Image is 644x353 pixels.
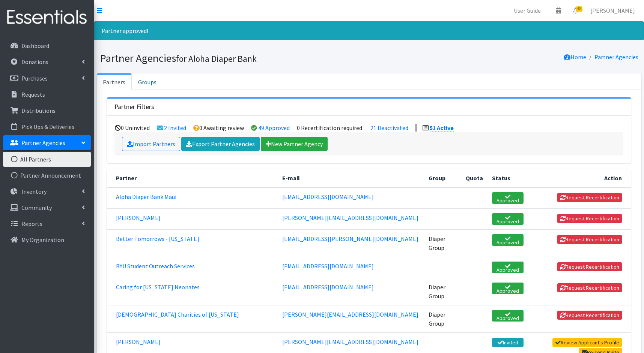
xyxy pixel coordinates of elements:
[116,283,200,291] a: Caring for [US_STATE] Neonates
[3,135,91,150] a: Partner Agencies
[528,169,631,187] th: Action
[282,283,374,291] a: [EMAIL_ADDRESS][DOMAIN_NAME]
[370,124,408,132] a: 21 Deactivated
[3,71,91,86] a: Purchases
[21,204,52,211] p: Community
[261,137,328,151] a: New Partner Agency
[584,3,641,18] a: [PERSON_NAME]
[94,21,644,40] div: Partner approved!
[193,124,244,132] li: 0 Awaiting review
[282,311,418,318] a: [PERSON_NAME][EMAIL_ADDRESS][DOMAIN_NAME]
[116,214,161,221] a: [PERSON_NAME]
[557,193,622,202] button: Request Recertification
[576,6,582,12] span: 40
[430,124,454,132] a: 51 Active
[492,310,524,322] a: Approved
[282,235,418,242] a: [EMAIL_ADDRESS][PERSON_NAME][DOMAIN_NAME]
[282,338,418,346] a: [PERSON_NAME][EMAIL_ADDRESS][DOMAIN_NAME]
[3,152,91,167] a: All Partners
[21,236,64,244] p: My Organization
[100,52,366,65] h1: Partner Agencies
[557,235,622,244] button: Request Recertification
[21,75,48,82] p: Purchases
[424,169,461,187] th: Group
[3,168,91,183] a: Partner Announcement
[21,139,65,147] p: Partner Agencies
[3,5,91,30] img: HumanEssentials
[21,220,42,227] p: Reports
[492,262,524,273] a: Approved
[492,338,524,347] a: Invited
[21,123,74,130] p: Pick Ups & Deliveries
[164,124,186,132] a: 2 Invited
[557,311,622,320] button: Request Recertification
[557,283,622,292] button: Request Recertification
[492,192,524,204] a: Approved
[116,311,239,318] a: [DEMOGRAPHIC_DATA] Charities of [US_STATE]
[114,103,154,111] h3: Partner Filters
[594,53,638,61] a: Partner Agencies
[461,169,488,187] th: Quota
[122,137,180,151] a: Import Partners
[115,124,150,132] li: 0 Uninvited
[181,137,260,151] a: Export Partner Agencies
[21,188,47,195] p: Inventory
[557,262,622,271] button: Request Recertification
[3,216,91,231] a: Reports
[176,53,257,64] small: for Aloha Diaper Bank
[297,124,362,132] li: 0 Recertification required
[116,235,199,242] a: Better Tomorrows - [US_STATE]
[424,229,461,257] td: Diaper Group
[258,124,290,132] a: 49 Approved
[116,338,161,346] a: [PERSON_NAME]
[132,73,163,90] a: Groups
[3,38,91,53] a: Dashboard
[424,278,461,305] td: Diaper Group
[552,338,622,347] a: Review Applicant's Profile
[3,119,91,134] a: Pick Ups & Deliveries
[21,107,56,114] p: Distributions
[492,234,524,246] a: Approved
[282,262,374,270] a: [EMAIL_ADDRESS][DOMAIN_NAME]
[3,232,91,247] a: My Organization
[282,214,418,221] a: [PERSON_NAME][EMAIL_ADDRESS][DOMAIN_NAME]
[3,184,91,199] a: Inventory
[492,213,524,225] a: Approved
[488,169,528,187] th: Status
[3,200,91,215] a: Community
[21,91,45,98] p: Requests
[97,73,132,90] a: Partners
[3,103,91,118] a: Distributions
[282,193,374,200] a: [EMAIL_ADDRESS][DOMAIN_NAME]
[116,262,195,270] a: BYU Student Outreach Services
[116,193,176,200] a: Aloha Diaper Bank Maui
[107,169,278,187] th: Partner
[3,87,91,102] a: Requests
[564,53,586,61] a: Home
[21,42,49,49] p: Dashboard
[557,214,622,223] button: Request Recertification
[424,305,461,332] td: Diaper Group
[508,3,547,18] a: User Guide
[567,3,584,18] a: 40
[492,283,524,294] a: Approved
[3,54,91,69] a: Donations
[278,169,424,187] th: E-mail
[21,58,48,66] p: Donations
